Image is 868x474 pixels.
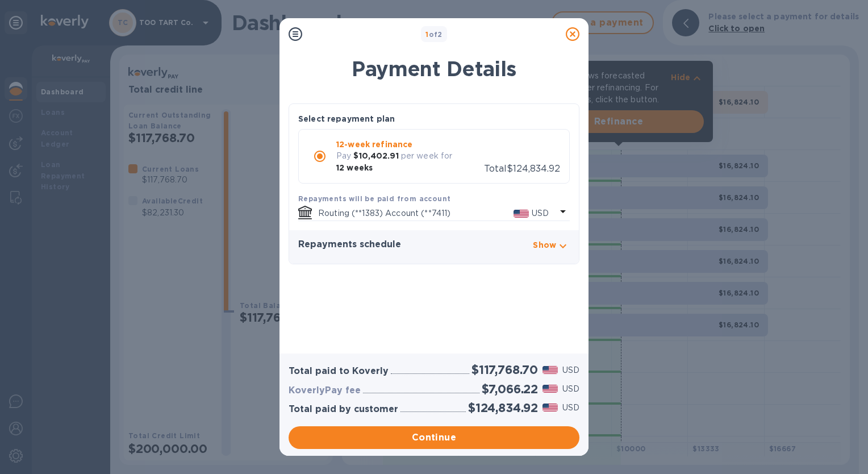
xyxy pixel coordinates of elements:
[289,426,579,449] button: Continue
[336,150,351,162] p: Pay
[482,382,538,396] h2: $7,066.22
[336,139,484,150] p: 12-week refinance
[542,385,558,393] img: USD
[471,363,538,377] h2: $117,768.70
[514,210,529,218] img: USD
[542,404,558,411] img: USD
[425,30,443,39] b: of 2
[401,150,453,162] p: per week for
[468,401,538,415] h2: $124,834.92
[562,402,579,414] p: USD
[336,163,373,172] b: 12 weeks
[298,239,401,250] h3: Repayments schedule
[289,366,389,377] h3: Total paid to Koverly
[289,404,398,415] h3: Total paid by customer
[425,30,428,39] span: 1
[532,207,549,219] p: USD
[298,194,450,203] b: Repayments will be paid from account
[562,364,579,376] p: USD
[289,385,361,396] h3: KoverlyPay fee
[289,57,579,81] h1: Payment Details
[353,151,398,160] b: $10,402.91
[542,366,558,374] img: USD
[533,239,556,251] p: Show
[298,113,395,124] p: Select repayment plan
[484,163,560,174] span: Total $124,834.92
[298,431,570,444] span: Continue
[533,239,570,255] button: Show
[562,383,579,395] p: USD
[318,207,514,219] p: Routing (**1383) Account (**7411)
